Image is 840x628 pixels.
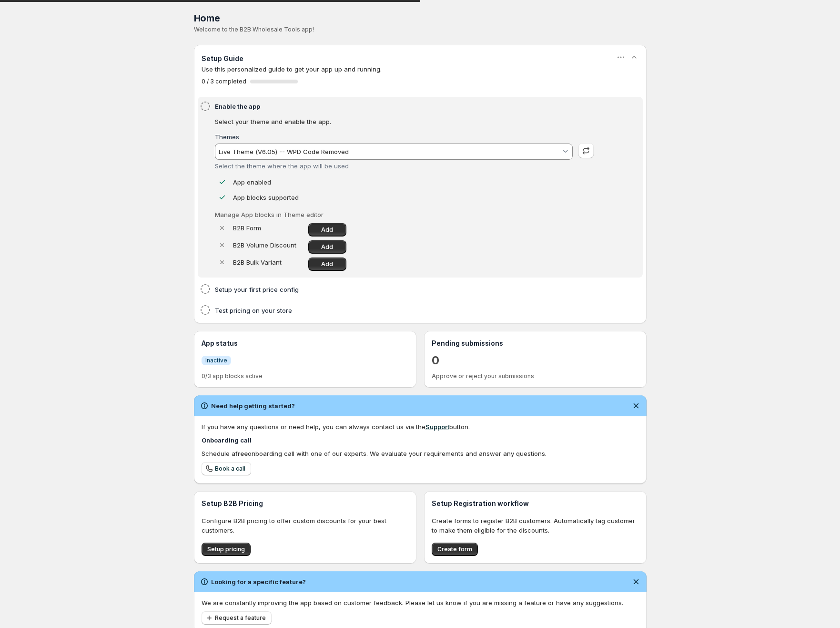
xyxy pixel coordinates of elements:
h3: Pending submissions [432,339,639,348]
p: Manage App blocks in Theme editor [215,210,594,219]
button: Create form [432,543,478,556]
h4: Test pricing on your store [215,306,597,315]
b: free [235,450,248,457]
div: If you have any questions or need help, you can always contact us via the button. [202,422,639,432]
p: App blocks supported [233,193,299,202]
div: Schedule a onboarding call with one of our experts. We evaluate your requirements and answer any ... [202,449,639,458]
p: Select your theme and enable the app. [215,117,594,126]
span: 0 / 3 completed [202,78,246,85]
h2: Need help getting started? [211,401,295,411]
p: B2B Bulk Variant [233,257,304,267]
span: Add [321,226,333,234]
h3: Setup Registration workflow [432,499,639,508]
span: Inactive [205,357,227,364]
a: Support [425,423,449,431]
span: Add [321,243,333,251]
p: Welcome to the B2B Wholesale Tools app! [194,26,647,33]
p: B2B Volume Discount [233,240,304,250]
span: Book a call [215,465,245,473]
a: 0 [432,353,439,368]
h3: App status [202,339,409,348]
p: App enabled [233,177,271,187]
span: Home [194,12,220,24]
div: Select the theme where the app will be used [215,162,573,170]
p: Create forms to register B2B customers. Automatically tag customer to make them eligible for the ... [432,516,639,535]
span: Request a feature [215,614,266,622]
span: Create form [437,546,472,553]
p: Configure B2B pricing to offer custom discounts for your best customers. [202,516,409,535]
a: Add [308,223,346,237]
h4: Enable the app [215,102,597,111]
h3: Setup B2B Pricing [202,499,409,508]
button: Dismiss notification [629,399,643,412]
h4: Onboarding call [202,435,639,445]
a: Add [308,257,346,271]
label: Themes [215,133,239,141]
a: InfoInactive [202,355,231,365]
h2: Looking for a specific feature? [211,577,306,587]
span: Add [321,260,333,268]
p: B2B Form [233,223,304,233]
p: 0/3 app blocks active [202,372,409,380]
p: Use this personalized guide to get your app up and running. [202,64,639,74]
h3: Setup Guide [202,54,243,63]
span: Setup pricing [207,546,245,553]
h4: Setup your first price config [215,285,597,294]
button: Setup pricing [202,543,251,556]
p: Approve or reject your submissions [432,372,639,380]
a: Add [308,240,346,254]
p: We are constantly improving the app based on customer feedback. Please let us know if you are mis... [202,598,639,607]
a: Book a call [202,462,251,475]
button: Request a feature [202,611,272,625]
button: Dismiss notification [629,575,643,588]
